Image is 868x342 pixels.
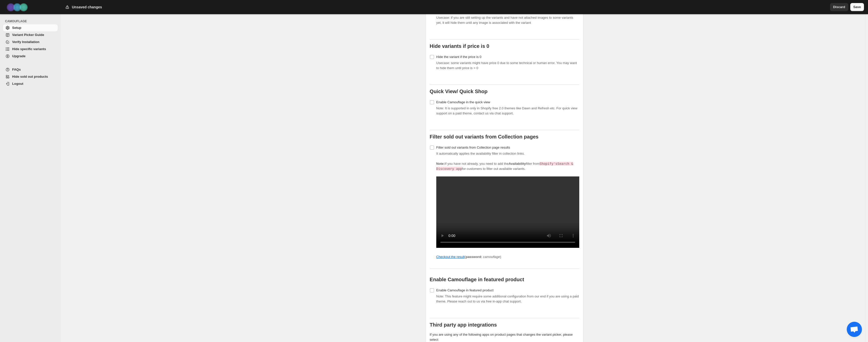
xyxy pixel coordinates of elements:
[436,61,577,70] span: Usecase: some variants might have price 0 due to some technical or human error. You may want to h...
[436,294,579,303] span: Note: This feature might require some additional configuration from our end if you are using a pa...
[12,54,26,58] span: Upgrade
[466,255,482,259] strong: password:
[3,73,58,80] a: Hide sold out products
[436,100,490,104] span: Enable Camouflage in the quick view
[12,26,21,30] span: Setup
[12,47,46,51] span: Hide specific variants
[436,176,579,248] video: Add availability filter
[436,162,445,166] b: Note:
[850,3,864,11] button: Save
[436,16,573,25] span: Usecase: if you are still setting up the variants and have not attached images to some variants y...
[853,5,861,10] span: Save
[3,66,58,73] a: FAQs
[12,82,23,86] span: Logout
[436,288,493,292] span: Enable Camouflage in featured product
[436,106,577,115] span: Note: It is supported in only in Shopify free 2.0 themes like Dawn and Refresh etc. For quick vie...
[430,277,524,282] b: Enable Camouflage in featured product
[436,254,579,259] p: ( )
[847,322,862,337] a: Chat öffnen
[3,24,58,31] a: Setup
[3,38,58,46] a: Verify Installation
[833,5,845,10] span: Discard
[72,5,102,10] h2: Unsaved changes
[3,31,58,38] a: Variant Picker Guide
[509,162,526,166] strong: Availability
[430,134,539,139] b: Filter sold out variants from Collection pages
[3,80,58,87] a: Logout
[12,68,21,71] span: FAQs
[430,322,497,328] b: Third party app integrations
[12,33,44,37] span: Variant Picker Guide
[3,53,58,60] a: Upgrade
[436,255,465,259] a: Checkout the result
[5,19,58,23] span: CAMOUFLAGE
[436,146,510,149] span: Filter sold out variants from Collection page results
[436,161,579,171] p: If you have not already, you need to add the filter from for customers to filter out available va...
[12,75,48,78] span: Hide sold out products
[436,55,481,59] span: Hide the variant if the price is 0
[3,46,58,53] a: Hide specific variants
[430,43,489,49] b: Hide variants if price is 0
[830,3,848,11] button: Discard
[12,40,39,44] span: Verify Installation
[436,152,579,259] span: It automatically applies the availability filter in collection links.
[430,333,573,341] span: If you are using any of the following apps on product pages that changes the variant picker, plea...
[483,255,500,259] i: camouflage
[430,89,488,94] b: Quick View/ Quick Shop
